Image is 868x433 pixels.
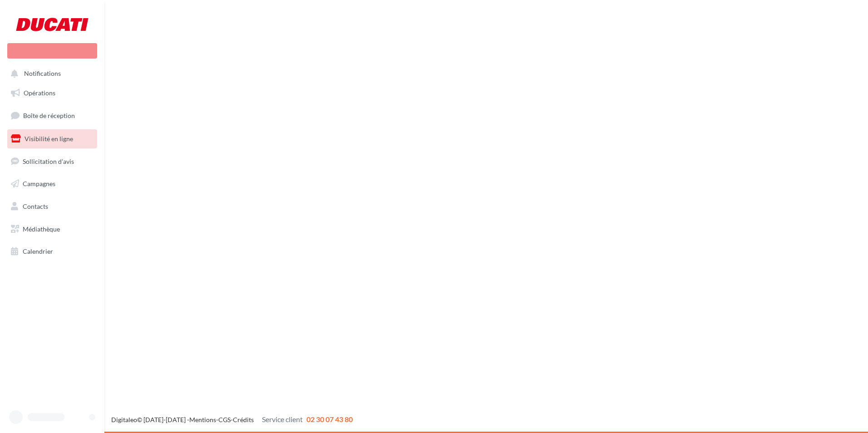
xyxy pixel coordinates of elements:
[5,84,99,103] a: Opérations
[306,415,353,423] span: 02 30 07 43 80
[189,416,216,423] a: Mentions
[5,220,99,239] a: Médiathèque
[7,43,97,59] div: Nouvelle campagne
[5,197,99,216] a: Contacts
[23,247,53,255] span: Calendrier
[111,416,353,423] span: © [DATE]-[DATE] - - -
[5,242,99,261] a: Calendrier
[24,70,61,78] span: Notifications
[5,174,99,193] a: Campagnes
[262,415,303,423] span: Service client
[25,135,73,143] span: Visibilité en ligne
[23,157,74,165] span: Sollicitation d'avis
[5,129,99,148] a: Visibilité en ligne
[23,112,75,119] span: Boîte de réception
[5,106,99,125] a: Boîte de réception
[24,89,55,97] span: Opérations
[233,416,254,423] a: Crédits
[111,416,137,423] a: Digitaleo
[5,152,99,171] a: Sollicitation d'avis
[23,225,60,233] span: Médiathèque
[218,416,231,423] a: CGS
[23,180,55,187] span: Campagnes
[23,202,48,210] span: Contacts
